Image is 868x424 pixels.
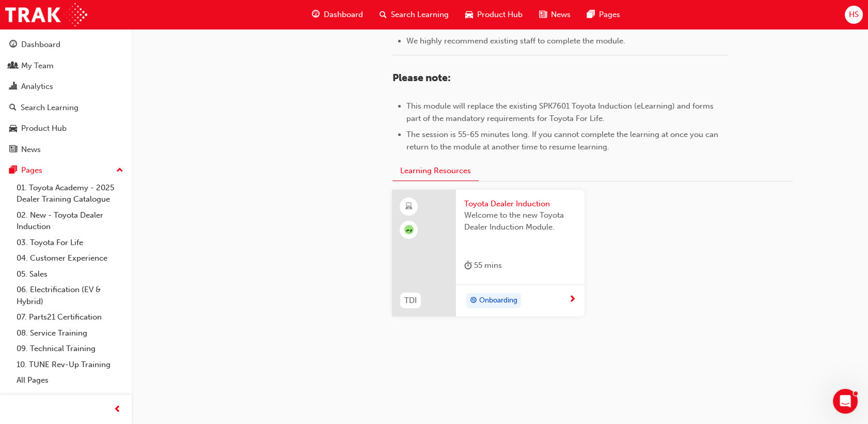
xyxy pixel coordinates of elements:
div: 55 mins [464,259,502,272]
a: guage-iconDashboard [304,4,371,25]
a: pages-iconPages [579,4,628,25]
iframe: Intercom live chat [833,389,858,414]
a: Product Hub [4,119,128,138]
span: HS [849,9,859,21]
a: 10. TUNE Rev-Up Training [12,357,128,373]
span: search-icon [380,8,387,21]
span: null-icon [404,225,414,234]
a: Dashboard [4,35,128,54]
div: Pages [21,164,42,176]
a: All Pages [12,372,128,388]
button: DashboardMy TeamAnalyticsSearch LearningProduct HubNews [4,33,128,161]
div: My Team [21,60,54,72]
span: Search Learning [391,9,449,21]
span: guage-icon [312,8,320,21]
span: . [456,20,459,29]
span: Pages [599,9,620,21]
a: 01. Toyota Academy - 2025 Dealer Training Catalogue [12,180,128,207]
span: next-icon [569,295,576,305]
span: Dashboard [324,9,363,21]
span: will be required to complete the new module [DATE] of employment [406,8,687,29]
a: 03. Toyota For Life [12,235,128,251]
button: Learning Resources [392,161,479,181]
a: 08. Service Training [12,325,128,341]
span: TDI [404,295,417,307]
div: Analytics [21,81,53,93]
span: prev-icon [114,403,121,416]
span: people-icon [9,62,17,71]
a: Analytics [4,77,128,96]
div: Product Hub [21,123,67,134]
img: Trak [5,3,87,26]
button: HS [845,6,863,24]
span: guage-icon [9,40,17,50]
span: Onboarding [479,295,517,307]
span: The session is 55-65 minutes long. If you cannot complete the learning at once you can return to ... [406,130,720,152]
span: target-icon [470,294,477,308]
a: 04. Customer Experience [12,250,128,266]
a: search-iconSearch Learning [371,4,457,25]
span: Product Hub [477,9,523,21]
button: Pages [4,161,128,180]
span: We highly recommend existing staff to complete the module. [406,36,625,46]
span: learningResourceType_ELEARNING-icon [405,200,413,214]
a: 09. Technical Training [12,341,128,357]
span: Please note: [392,72,451,84]
span: car-icon [9,124,17,133]
span: This module will replace the existing SPK7601 Toyota Induction (eLearning) and forms part of the ... [406,101,716,123]
span: Welcome to the new Toyota Dealer Induction Module. [464,209,576,233]
span: duration-icon [464,259,472,272]
div: News [21,144,41,156]
a: News [4,140,128,159]
span: Toyota Dealer Induction [464,198,576,210]
a: news-iconNews [531,4,579,25]
a: 07. Parts21 Certification [12,309,128,325]
a: Search Learning [4,98,128,117]
span: News [551,9,571,21]
span: pages-icon [587,8,595,21]
a: null-iconTDIToyota Dealer InductionWelcome to the new Toyota Dealer Induction Module.duration-ico... [392,190,585,317]
span: search-icon [9,103,17,113]
a: 02. New - Toyota Dealer Induction [12,207,128,235]
a: 06. Electrification (EV & Hybrid) [12,282,128,309]
span: up-icon [116,164,123,177]
div: Dashboard [21,39,60,51]
span: news-icon [9,145,17,155]
div: Search Learning [21,102,78,114]
a: 05. Sales [12,266,128,282]
span: chart-icon [9,82,17,92]
span: pages-icon [9,166,17,175]
a: My Team [4,56,128,75]
span: car-icon [465,8,473,21]
span: news-icon [539,8,547,21]
a: car-iconProduct Hub [457,4,531,25]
